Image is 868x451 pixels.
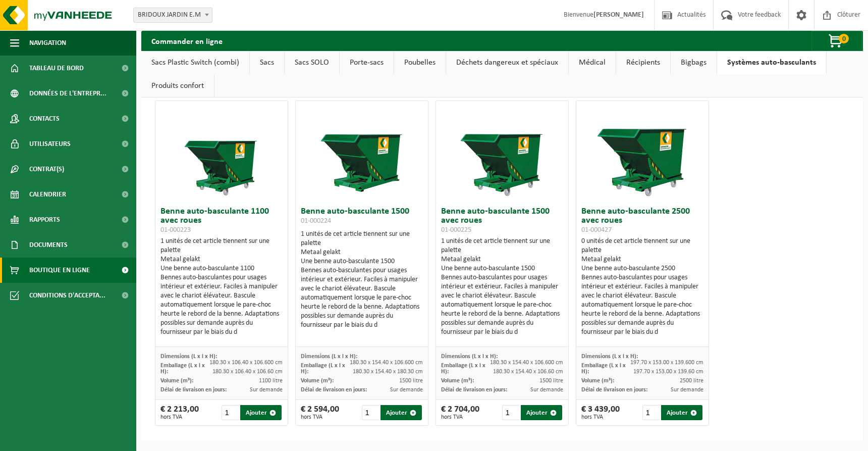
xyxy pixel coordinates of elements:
[441,378,474,384] span: Volume (m³):
[240,405,282,420] button: Ajouter
[502,405,520,420] input: 1
[569,51,616,74] a: Médical
[592,101,693,202] img: 01-000427
[160,414,199,420] span: hors TVA
[160,237,283,337] div: 1 unités de cet article tiennent sur une palette
[29,81,106,106] span: Données de l'entrepr...
[340,51,394,74] a: Porte-sacs
[29,232,68,258] span: Documents
[29,157,64,182] span: Contrat(s)
[160,255,283,264] div: Metaal gelakt
[441,237,563,337] div: 1 unités de cet article tiennent sur une palette
[381,405,422,420] button: Ajouter
[301,387,367,393] span: Délai de livraison en jours:
[29,131,71,157] span: Utilisateurs
[301,354,357,360] span: Dimensions (L x l x H):
[171,101,272,202] img: 01-000223
[633,369,703,375] span: 197.70 x 153.00 x 139.60 cm
[29,56,84,81] span: Tableau de bord
[134,8,212,22] span: BRIDOUX JARDIN E.M
[399,378,423,384] span: 1500 litre
[642,405,660,420] input: 1
[301,230,423,330] div: 1 unités de cet article tiennent sur une palette
[160,264,283,273] div: Une benne auto-basculante 1100
[581,387,647,393] span: Délai de livraison en jours:
[530,387,563,393] span: Sur demande
[301,217,331,225] span: 01-000224
[209,360,283,366] span: 180.30 x 106.40 x 106.600 cm
[811,31,862,51] button: 0
[250,387,283,393] span: Sur demande
[29,30,66,56] span: Navigation
[581,207,703,234] h3: Benne auto-basculante 2500 avec roues
[581,378,614,384] span: Volume (m³):
[539,378,563,384] span: 1500 litre
[452,101,553,202] img: 01-000225
[493,369,563,375] span: 180.30 x 154.40 x 106.60 cm
[301,248,423,257] div: Metaal gelakt
[222,405,239,420] input: 1
[301,257,423,266] div: Une benne auto-basculante 1500
[390,387,423,393] span: Sur demande
[301,405,339,420] div: € 2 594,00
[141,31,233,51] h2: Commander en ligne
[301,378,334,384] span: Volume (m³):
[29,106,60,131] span: Contacts
[441,273,563,337] div: Bennes auto-basculantes pour usages intérieur et extérieur. Faciles à manipuler avec le chariot é...
[581,273,703,337] div: Bennes auto-basculantes pour usages intérieur et extérieur. Faciles à manipuler avec le chariot é...
[680,378,703,384] span: 2500 litre
[581,414,620,420] span: hors TVA
[441,387,507,393] span: Délai de livraison en jours:
[441,363,485,375] span: Emballage (L x l x H):
[141,74,214,97] a: Produits confort
[441,264,563,273] div: Une benne auto-basculante 1500
[581,354,638,360] span: Dimensions (L x l x H):
[133,8,212,23] span: BRIDOUX JARDIN E.M
[441,255,563,264] div: Metaal gelakt
[160,378,193,384] span: Volume (m³):
[160,363,205,375] span: Emballage (L x l x H):
[250,51,284,74] a: Sacs
[301,414,339,420] span: hors TVA
[160,387,227,393] span: Délai de livraison en jours:
[29,207,60,232] span: Rapports
[581,264,703,273] div: Une benne auto-basculante 2500
[259,378,283,384] span: 1100 litre
[581,363,626,375] span: Emballage (L x l x H):
[160,273,283,337] div: Bennes auto-basculantes pour usages intérieur et extérieur. Faciles à manipuler avec le chariot é...
[671,387,703,393] span: Sur demande
[160,354,217,360] span: Dimensions (L x l x H):
[285,51,339,74] a: Sacs SOLO
[616,51,670,74] a: Récipients
[593,11,644,19] strong: [PERSON_NAME]
[839,34,849,43] span: 0
[521,405,562,420] button: Ajouter
[301,266,423,330] div: Bennes auto-basculantes pour usages intérieur et extérieur. Faciles à manipuler avec le chariot é...
[141,51,249,74] a: Sacs Plastic Switch (combi)
[630,360,703,366] span: 197.70 x 153.00 x 139.600 cm
[29,258,90,283] span: Boutique en ligne
[490,360,563,366] span: 180.30 x 154.40 x 106.600 cm
[671,51,717,74] a: Bigbags
[581,237,703,337] div: 0 unités de cet article tiennent sur une palette
[394,51,446,74] a: Poubelles
[717,51,826,74] a: Systèmes auto-basculants
[446,51,568,74] a: Déchets dangereux et spéciaux
[160,405,199,420] div: € 2 213,00
[29,182,66,207] span: Calendrier
[661,405,702,420] button: Ajouter
[301,207,423,227] h3: Benne auto-basculante 1500
[441,414,479,420] span: hors TVA
[160,226,191,234] span: 01-000223
[311,101,412,202] img: 01-000224
[212,369,283,375] span: 180.30 x 106.40 x 106.60 cm
[160,207,283,234] h3: Benne auto-basculante 1100 avec roues
[353,369,423,375] span: 180.30 x 154.40 x 180.30 cm
[362,405,379,420] input: 1
[581,405,620,420] div: € 3 439,00
[441,354,498,360] span: Dimensions (L x l x H):
[581,226,612,234] span: 01-000427
[441,207,563,234] h3: Benne auto-basculante 1500 avec roues
[441,405,479,420] div: € 2 704,00
[29,283,105,308] span: Conditions d'accepta...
